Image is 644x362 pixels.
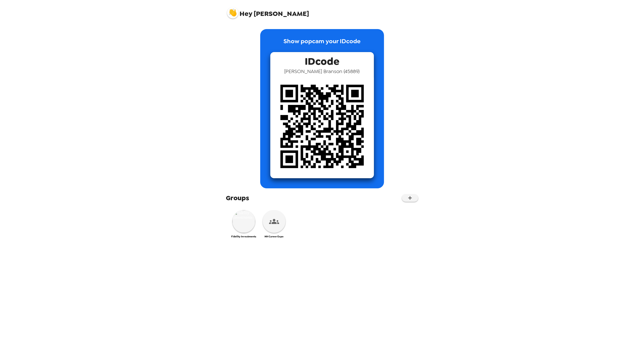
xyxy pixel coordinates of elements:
[265,235,283,238] span: NH Career Expo
[232,210,255,233] img: Fidelity Investments
[231,235,256,238] span: Fidelity Investments
[240,9,252,18] span: Hey
[226,193,249,202] span: Groups
[305,52,339,68] span: IDcode
[283,37,361,52] p: Show popcam your IDcode
[227,7,238,18] img: profile pic
[284,68,360,75] span: [PERSON_NAME] Branson ( 45889 )
[227,5,309,17] span: [PERSON_NAME]
[270,75,374,178] img: qr code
